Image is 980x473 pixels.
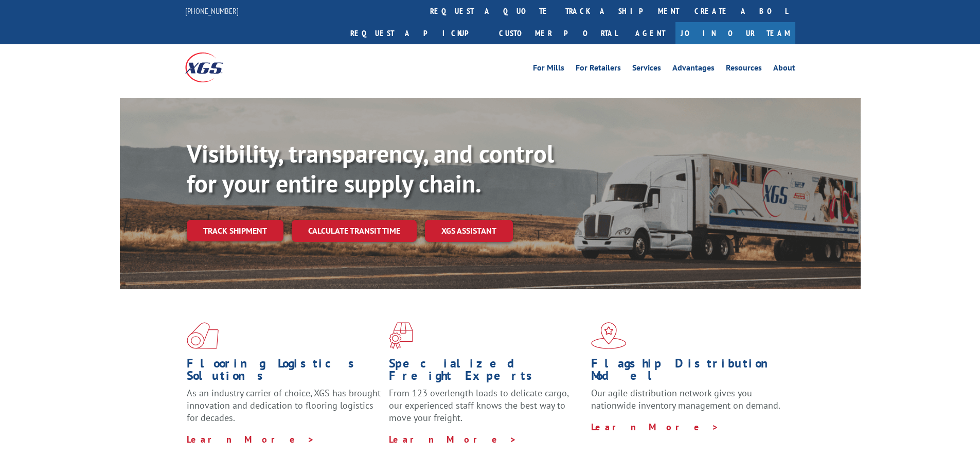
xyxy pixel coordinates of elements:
h1: Specialized Freight Experts [389,357,583,387]
a: Learn More > [187,433,315,445]
a: Customer Portal [491,22,625,44]
a: XGS ASSISTANT [425,220,513,242]
a: Request a pickup [343,22,491,44]
a: Resources [726,64,762,75]
a: About [773,64,795,75]
a: Join Our Team [675,22,795,44]
a: For Retailers [576,64,621,75]
a: Calculate transit time [292,220,417,242]
img: xgs-icon-flagship-distribution-model-red [591,322,627,349]
img: xgs-icon-total-supply-chain-intelligence-red [187,322,219,349]
a: Learn More > [389,433,517,445]
span: As an industry carrier of choice, XGS has brought innovation and dedication to flooring logistics... [187,387,381,424]
a: Agent [625,22,675,44]
h1: Flooring Logistics Solutions [187,357,381,387]
p: From 123 overlength loads to delicate cargo, our experienced staff knows the best way to move you... [389,387,583,433]
a: [PHONE_NUMBER] [185,6,239,16]
h1: Flagship Distribution Model [591,357,786,387]
img: xgs-icon-focused-on-flooring-red [389,322,413,349]
a: Learn More > [591,421,719,433]
a: For Mills [533,64,564,75]
b: Visibility, transparency, and control for your entire supply chain. [187,137,554,199]
a: Services [632,64,661,75]
span: Our agile distribution network gives you nationwide inventory management on demand. [591,387,780,411]
a: Track shipment [187,220,283,241]
a: Advantages [672,64,715,75]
